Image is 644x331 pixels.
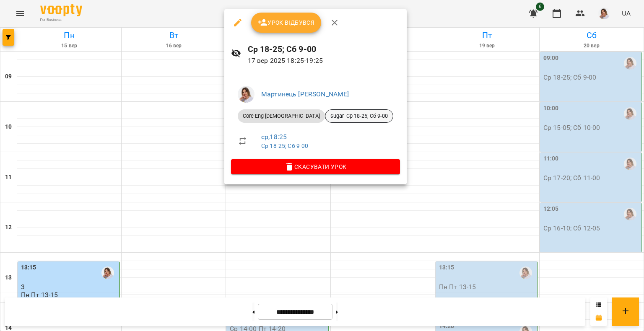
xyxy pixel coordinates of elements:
a: Мартинець [PERSON_NAME] [261,90,349,98]
span: Core Eng [DEMOGRAPHIC_DATA] [238,112,325,120]
img: d332a1c3318355be326c790ed3ba89f4.jpg [238,86,254,103]
button: Скасувати Урок [231,159,400,174]
div: sugar_Ср 18-25; Сб 9-00 [325,109,393,123]
span: Скасувати Урок [238,162,393,172]
h6: Ср 18-25; Сб 9-00 [248,43,400,56]
p: 17 вер 2025 18:25 - 19:25 [248,56,400,66]
button: Урок відбувся [251,13,322,33]
a: Ср 18-25; Сб 9-00 [261,142,309,149]
a: ср , 18:25 [261,133,287,141]
span: sugar_Ср 18-25; Сб 9-00 [325,112,393,120]
span: Урок відбувся [258,18,315,28]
